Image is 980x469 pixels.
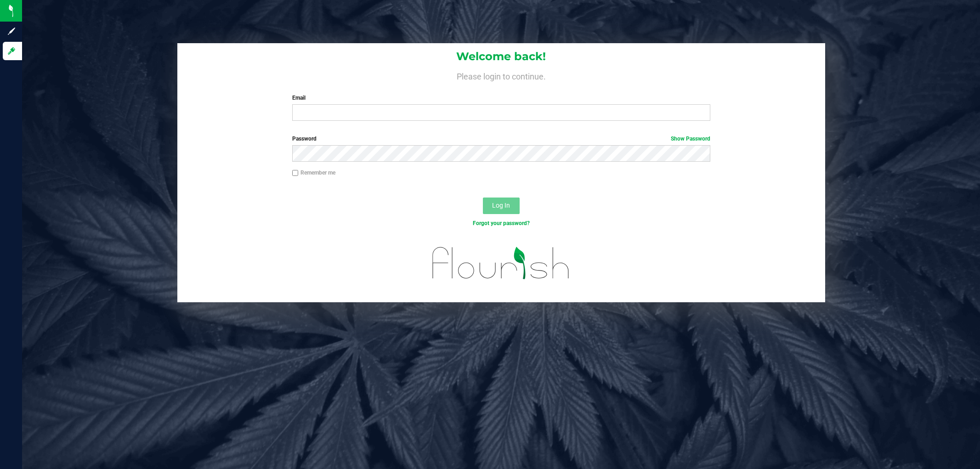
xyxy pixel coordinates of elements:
[483,198,520,214] button: Log In
[7,46,16,56] inline-svg: Log in
[473,220,530,226] a: Forgot your password?
[292,170,299,176] input: Remember me
[292,169,335,177] label: Remember me
[292,94,710,102] label: Email
[177,51,825,62] h1: Welcome back!
[492,202,510,209] span: Log In
[671,136,710,142] a: Show Password
[7,27,16,36] inline-svg: Sign up
[177,70,825,81] h4: Please login to continue.
[420,237,582,289] img: flourish_logo.svg
[292,136,317,142] span: Password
